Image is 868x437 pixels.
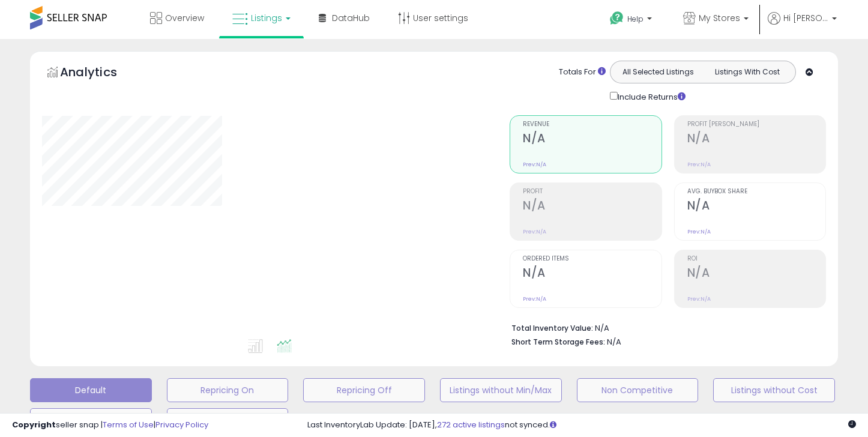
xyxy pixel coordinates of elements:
[559,67,606,78] div: Totals For
[12,420,208,431] div: seller snap | |
[550,421,556,429] i: Click here to read more about un-synced listings.
[600,2,664,39] a: Help
[167,408,289,432] button: Main
[713,378,835,402] button: Listings without Cost
[307,420,856,431] div: Last InventoryLab Update: [DATE], not synced.
[627,14,643,24] span: Help
[12,419,56,430] strong: Copyright
[251,12,282,24] span: Listings
[702,64,792,80] button: Listings With Cost
[687,121,825,128] span: Profit [PERSON_NAME]
[607,336,621,348] span: N/A
[511,323,593,333] b: Total Inventory Value:
[165,12,204,24] span: Overview
[523,131,661,148] h2: N/A
[332,12,370,24] span: DataHub
[167,378,289,402] button: Repricing On
[687,131,825,148] h2: N/A
[523,121,661,128] span: Revenue
[609,11,624,26] i: Get Help
[30,378,152,402] button: Default
[30,408,152,432] button: Deactivated & In Stock
[687,295,711,303] small: Prev: N/A
[601,89,700,103] div: Include Returns
[523,256,661,262] span: Ordered Items
[783,12,828,24] span: Hi [PERSON_NAME]
[768,12,837,39] a: Hi [PERSON_NAME]
[577,378,699,402] button: Non Competitive
[613,64,703,80] button: All Selected Listings
[303,378,425,402] button: Repricing Off
[103,419,154,430] a: Terms of Use
[155,419,208,430] a: Privacy Policy
[437,419,505,430] a: 272 active listings
[687,256,825,262] span: ROI
[687,161,711,168] small: Prev: N/A
[687,228,711,235] small: Prev: N/A
[440,378,562,402] button: Listings without Min/Max
[523,161,546,168] small: Prev: N/A
[523,266,661,282] h2: N/A
[687,188,825,195] span: Avg. Buybox Share
[511,320,817,334] li: N/A
[511,337,605,347] b: Short Term Storage Fees:
[699,12,740,24] span: My Stores
[523,228,546,235] small: Prev: N/A
[687,266,825,282] h2: N/A
[60,64,140,83] h5: Analytics
[687,199,825,215] h2: N/A
[523,188,661,195] span: Profit
[523,295,546,303] small: Prev: N/A
[523,199,661,215] h2: N/A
